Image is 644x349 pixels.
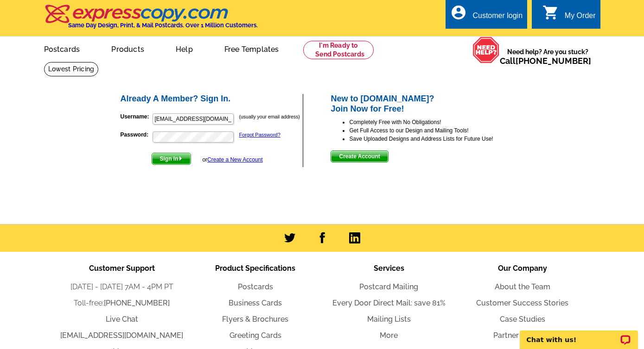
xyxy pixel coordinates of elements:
[472,12,523,25] div: Customer login
[542,10,596,22] a: shopping_cart My Order
[495,282,550,291] a: About the Team
[514,320,644,349] iframe: LiveChat chat widget
[207,156,262,163] a: Create a New Account
[359,282,418,291] a: Postcard Mailing
[68,22,258,29] h4: Same Day Design, Print, & Mail Postcards. Over 1 Million Customers.
[152,153,191,164] span: Sign In
[229,299,282,307] a: Business Cards
[565,12,596,25] div: My Order
[55,281,189,293] li: [DATE] - [DATE] 7AM - 4PM PT
[500,47,596,66] span: Need help? Are you stuck?
[331,94,525,114] h2: New to [DOMAIN_NAME]? Join Now for Free!
[493,331,551,340] a: Partner Program
[450,4,467,21] i: account_circle
[349,126,525,135] li: Get Full Access to our Design and Mailing Tools!
[106,315,138,324] a: Live Chat
[121,94,303,104] h2: Already A Member? Sign In.
[44,11,258,29] a: Same Day Design, Print, & Mail Postcards. Over 1 Million Customers.
[332,299,446,307] a: Every Door Direct Mail: save 81%
[374,264,404,273] span: Services
[60,331,183,340] a: [EMAIL_ADDRESS][DOMAIN_NAME]
[349,135,525,143] li: Save Uploaded Designs and Address Lists for Future Use!
[202,156,262,164] div: or
[210,37,294,59] a: Free Templates
[29,37,95,59] a: Postcards
[498,264,547,273] span: Our Company
[104,299,170,307] a: [PHONE_NUMBER]
[450,10,523,22] a: account_circle Customer login
[472,37,500,63] img: help
[55,298,189,309] li: Toll-free:
[476,299,568,307] a: Customer Success Stories
[331,150,388,162] button: Create Account
[215,264,295,273] span: Product Specifications
[542,4,559,21] i: shopping_cart
[239,132,281,137] a: Forgot Password?
[500,315,545,324] a: Case Studies
[516,56,591,66] a: [PHONE_NUMBER]
[380,331,398,340] a: More
[500,56,591,66] span: Call
[121,131,152,139] label: Password:
[349,118,525,126] li: Completely Free with No Obligations!
[152,153,191,165] button: Sign In
[222,315,288,324] a: Flyers & Brochures
[331,151,388,162] span: Create Account
[161,37,208,59] a: Help
[367,315,411,324] a: Mailing Lists
[121,112,152,121] label: Username:
[179,156,183,161] img: button-next-arrow-white.png
[96,37,159,59] a: Products
[239,114,300,119] small: (usually your email address)
[238,282,273,291] a: Postcards
[230,331,281,340] a: Greeting Cards
[89,264,155,273] span: Customer Support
